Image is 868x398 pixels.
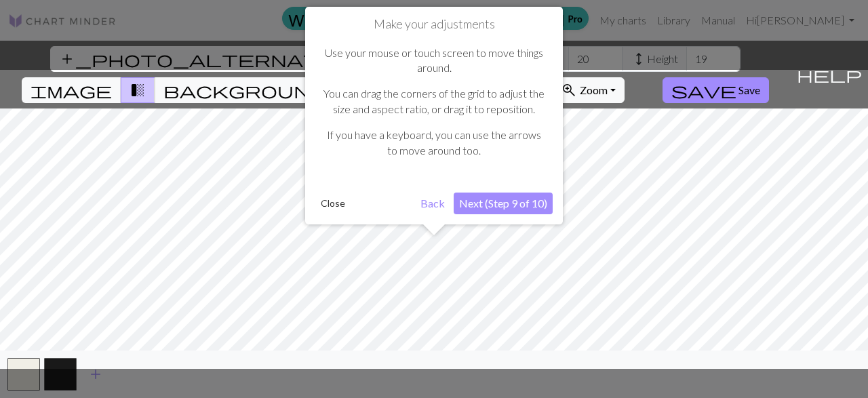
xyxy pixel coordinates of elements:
[322,86,546,117] p: You can drag the corners of the grid to adjust the size and aspect ratio, or drag it to reposition.
[322,127,546,158] p: If you have a keyboard, you can use the arrows to move around too.
[315,17,553,32] h1: Make your adjustments
[415,193,450,214] button: Back
[454,193,553,214] button: Next (Step 9 of 10)
[305,7,563,224] div: Make your adjustments
[322,45,546,76] p: Use your mouse or touch screen to move things around.
[315,193,351,214] button: Close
